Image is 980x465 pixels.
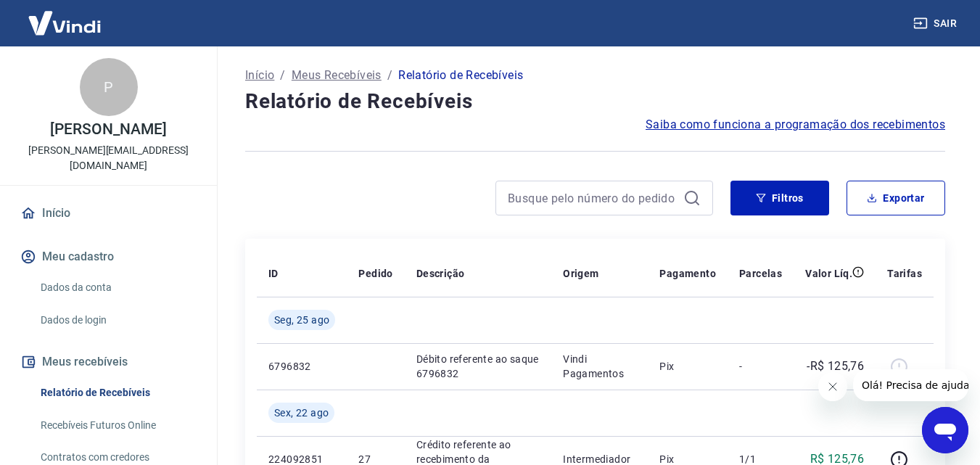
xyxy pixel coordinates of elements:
[274,406,329,420] span: Sex, 22 ago
[274,313,329,327] span: Seg, 25 ago
[563,266,598,281] p: Origem
[807,358,864,375] p: -R$ 125,76
[508,187,678,209] input: Busque pelo número do pedido
[387,67,392,84] p: /
[659,359,716,374] p: Pix
[17,346,199,378] button: Meus recebíveis
[35,378,199,408] a: Relatório de Recebíveis
[730,181,829,215] button: Filtros
[280,67,285,84] p: /
[292,67,382,84] a: Meus Recebíveis
[853,369,968,401] iframe: Mensagem da empresa
[17,197,199,229] a: Início
[245,67,274,84] a: Início
[563,352,636,381] p: Vindi Pagamentos
[910,10,963,37] button: Sair
[268,266,279,281] p: ID
[887,266,922,281] p: Tarifas
[659,266,716,281] p: Pagamento
[12,143,205,173] p: [PERSON_NAME][EMAIL_ADDRESS][DOMAIN_NAME]
[416,352,540,381] p: Débito referente ao saque 6796832
[398,67,523,84] p: Relatório de Recebíveis
[35,411,199,440] a: Recebíveis Futuros Online
[50,122,166,137] p: [PERSON_NAME]
[35,305,199,335] a: Dados de login
[646,116,945,133] a: Saiba como funciona a programação dos recebimentos
[245,87,945,116] h4: Relatório de Recebíveis
[847,181,945,215] button: Exportar
[268,359,335,374] p: 6796832
[818,372,847,401] iframe: Fechar mensagem
[358,266,392,281] p: Pedido
[805,266,852,281] p: Valor Líq.
[922,407,968,453] iframe: Botão para abrir a janela de mensagens
[35,273,199,303] a: Dados da conta
[739,266,782,281] p: Parcelas
[9,10,122,22] span: Olá! Precisa de ajuda?
[739,359,782,374] p: -
[17,1,112,45] img: Vindi
[17,241,199,273] button: Meu cadastro
[416,266,465,281] p: Descrição
[80,58,138,116] div: P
